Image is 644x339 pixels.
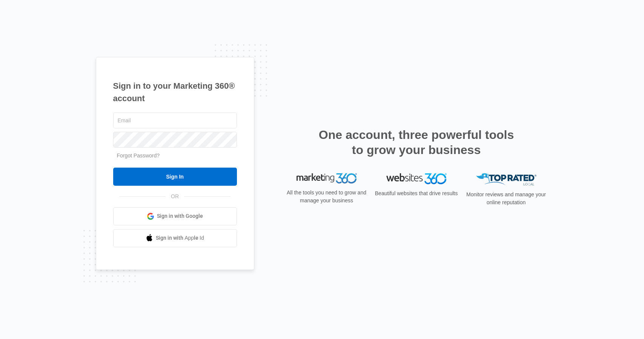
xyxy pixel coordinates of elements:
a: Forgot Password? [117,153,160,159]
span: OR [166,193,184,200]
p: Monitor reviews and manage your online reputation [464,191,549,206]
span: Sign in with Apple Id [156,234,204,242]
h1: Sign in to your Marketing 360® account [113,80,237,105]
a: Sign in with Apple Id [113,229,237,247]
img: Top Rated Local [476,173,536,186]
input: Email [113,112,237,128]
img: Websites 360 [386,173,447,184]
input: Sign In [113,168,237,186]
p: All the tools you need to grow and manage your business [284,189,369,205]
p: Beautiful websites that drive results [374,190,459,197]
span: Sign in with Google [157,212,203,220]
a: Sign in with Google [113,207,237,225]
h2: One account, three powerful tools to grow your business [317,127,516,157]
img: Marketing 360 [297,173,357,184]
